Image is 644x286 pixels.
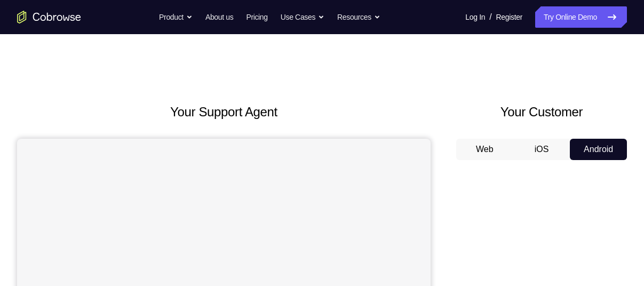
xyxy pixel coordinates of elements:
h2: Your Support Agent [17,102,431,122]
a: Register [496,6,522,28]
button: Resources [337,6,380,28]
a: Pricing [246,6,267,28]
a: Go to the home page [17,11,81,23]
button: iOS [513,139,570,160]
button: Product [159,6,193,28]
button: Android [570,139,627,160]
button: Web [456,139,513,160]
a: About us [205,6,233,28]
a: Log In [465,6,485,28]
button: Use Cases [281,6,324,28]
a: Try Online Demo [535,6,627,28]
span: / [489,11,491,23]
h2: Your Customer [456,102,627,122]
